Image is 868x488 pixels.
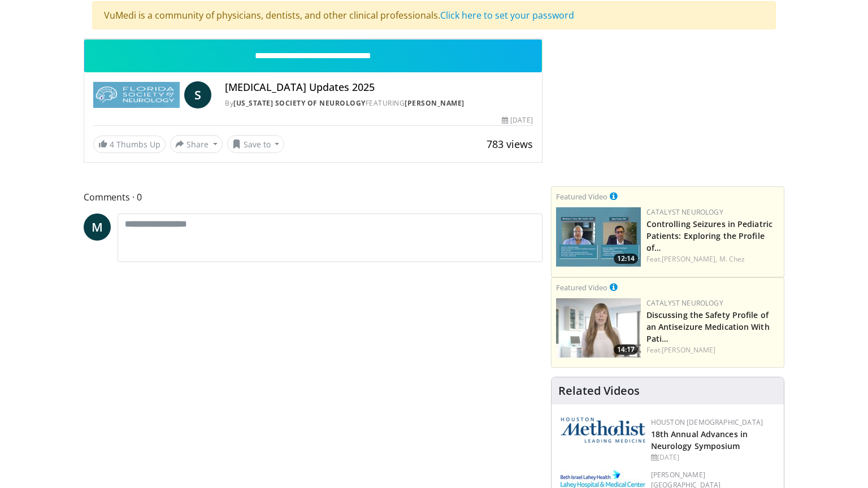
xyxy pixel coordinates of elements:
[440,9,574,21] a: Click here to set your password
[233,98,366,108] a: [US_STATE] Society of Neurology
[651,417,763,427] a: Houston [DEMOGRAPHIC_DATA]
[646,207,723,217] a: Catalyst Neurology
[646,219,772,253] a: Controlling Seizures in Pediatric Patients: Exploring the Profile of…
[556,298,641,358] a: 14:17
[84,213,111,241] a: M
[93,136,166,153] a: 4 Thumbs Up
[646,298,723,308] a: Catalyst Neurology
[184,81,211,108] a: S
[646,254,779,264] div: Feat.
[646,345,779,355] div: Feat.
[225,81,532,94] h4: [MEDICAL_DATA] Updates 2025
[558,384,640,398] h4: Related Videos
[405,98,465,108] a: [PERSON_NAME]
[561,417,645,443] img: 5e4488cc-e109-4a4e-9fd9-73bb9237ee91.png.150x105_q85_autocrop_double_scale_upscale_version-0.2.png
[646,310,770,344] a: Discussing the Safety Profile of an Antiseizure Medication With Pati…
[583,38,752,180] iframe: Advertisement
[92,1,776,29] div: VuMedi is a community of physicians, dentists, and other clinical professionals.
[110,139,114,150] span: 4
[170,135,223,153] button: Share
[556,207,641,267] a: 12:14
[225,98,532,108] div: By FEATURING
[662,345,715,355] a: [PERSON_NAME]
[487,137,533,151] span: 783 views
[556,298,641,358] img: c23d0a25-a0b6-49e6-ba12-869cdc8b250a.png.150x105_q85_crop-smart_upscale.jpg
[651,429,748,451] a: 18th Annual Advances in Neurology Symposium
[93,81,180,108] img: Florida Society of Neurology
[227,135,285,153] button: Save to
[614,345,638,355] span: 14:17
[614,254,638,264] span: 12:14
[651,452,775,463] div: [DATE]
[502,115,532,125] div: [DATE]
[556,191,607,202] small: Featured Video
[662,254,717,264] a: [PERSON_NAME],
[556,207,641,267] img: 5e01731b-4d4e-47f8-b775-0c1d7f1e3c52.png.150x105_q85_crop-smart_upscale.jpg
[84,190,542,204] span: Comments 0
[556,282,607,293] small: Featured Video
[719,254,745,264] a: M. Chez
